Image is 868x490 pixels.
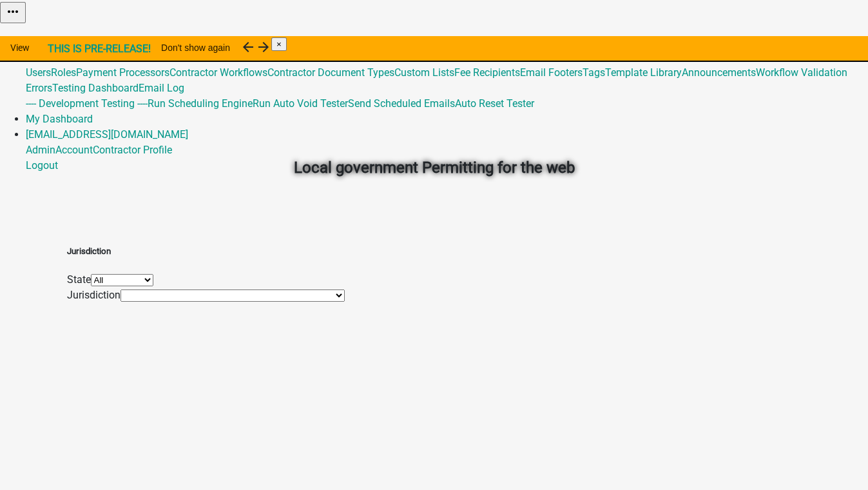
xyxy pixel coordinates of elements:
[67,273,91,286] label: State
[256,39,271,55] i: arrow_forward
[67,245,345,258] h5: Jurisdiction
[67,289,121,301] label: Jurisdiction
[240,39,256,55] i: arrow_back
[276,39,282,49] span: ×
[271,37,287,51] button: Close
[151,36,240,59] button: Don't show again
[48,43,151,55] strong: THIS IS PRE-RELEASE!
[77,156,792,179] h2: Local government Permitting for the web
